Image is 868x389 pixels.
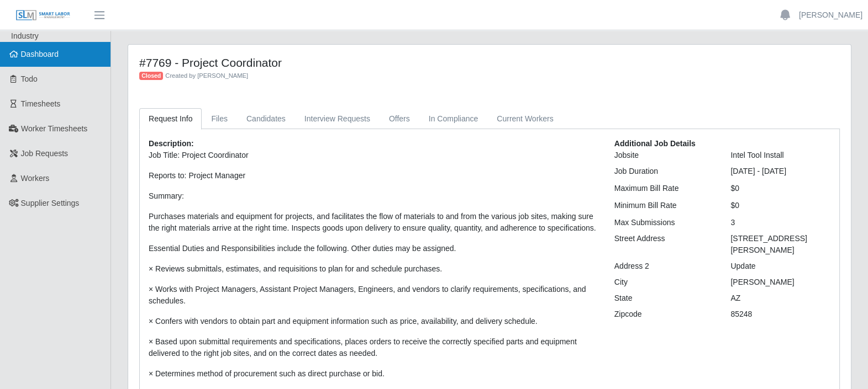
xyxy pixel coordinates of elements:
p: × Based upon submittal requirements and specifications, places orders to receive the correctly sp... [149,336,598,359]
h4: #7769 - Project Coordinator [139,56,661,70]
a: Request Info [139,108,202,130]
div: [STREET_ADDRESS][PERSON_NAME] [722,233,839,256]
p: Summary: [149,190,598,202]
div: Max Submissions [606,217,723,228]
p: × Works with Project Managers, Assistant Project Managers, Engineers, and vendors to clarify requ... [149,284,598,307]
span: Todo [21,74,38,83]
div: State [606,292,723,304]
span: Job Requests [21,149,69,158]
div: Job Duration [606,166,723,177]
div: AZ [722,292,839,304]
div: Street Address [606,233,723,256]
div: Maximum Bill Rate [606,183,723,194]
div: Minimum Bill Rate [606,200,723,211]
b: Additional Job Details [614,139,696,148]
span: Workers [21,174,50,183]
a: Interview Requests [295,108,380,130]
span: Industry [11,31,39,40]
p: Purchases materials and equipment for projects, and facilitates the flow of materials to and from... [149,211,598,234]
div: $0 [722,183,839,194]
span: Closed [139,72,163,81]
p: Reports to: Project Manager [149,170,598,182]
span: Timesheets [21,99,61,108]
a: [PERSON_NAME] [799,9,862,21]
p: × Confers with vendors to obtain part and equipment information such as price, availability, and ... [149,316,598,327]
a: Offers [380,108,419,130]
div: City [606,276,723,288]
p: × Determines method of procurement such as direct purchase or bid. [149,368,598,380]
div: [DATE] - [DATE] [722,166,839,177]
a: In Compliance [419,108,488,130]
a: Candidates [237,108,295,130]
p: Essential Duties and Responsibilities include the following. Other duties may be assigned. [149,243,598,254]
p: Job Title: Project Coordinator [149,150,598,161]
div: 85248 [722,308,839,320]
a: Current Workers [487,108,562,130]
div: Jobsite [606,150,723,161]
span: Created by [PERSON_NAME] [165,72,248,79]
div: Intel Tool Install [722,150,839,161]
div: Update [722,260,839,272]
div: [PERSON_NAME] [722,276,839,288]
div: $0 [722,200,839,211]
p: × Reviews submittals, estimates, and requisitions to plan for and schedule purchases. [149,263,598,275]
img: SLM Logo [15,9,71,22]
div: 3 [722,217,839,228]
span: Dashboard [21,50,59,58]
div: Zipcode [606,308,723,320]
a: Files [202,108,237,130]
b: Description: [149,139,194,148]
span: Supplier Settings [21,199,80,207]
div: Address 2 [606,260,723,272]
span: Worker Timesheets [21,124,87,133]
